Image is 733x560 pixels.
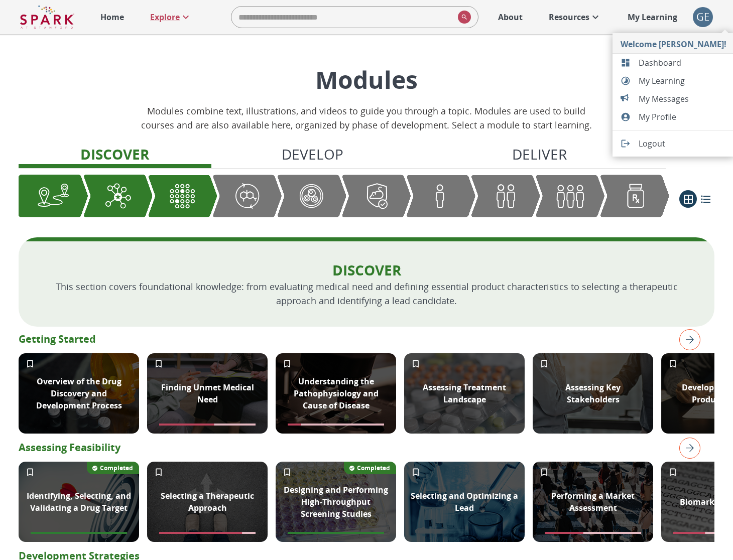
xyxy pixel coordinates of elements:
span: Dashboard [639,57,726,69]
span: My Learning [639,75,726,87]
span: My Messages [639,93,726,105]
span: My Profile [639,111,726,123]
span: Logout [639,137,726,150]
